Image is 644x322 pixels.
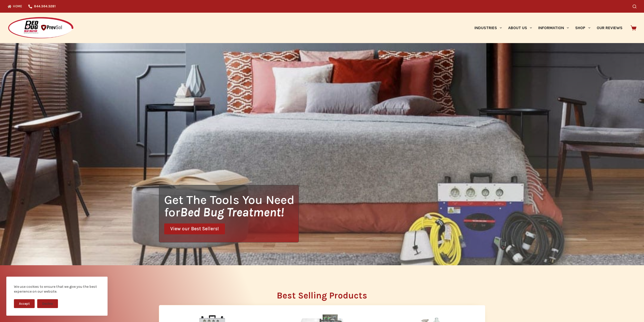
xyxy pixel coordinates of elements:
i: Bed Bug Treatment! [180,205,284,219]
button: Search [633,5,636,8]
nav: Primary [471,13,626,43]
img: Prevsol/Bed Bug Heat Doctor [8,17,74,39]
h2: Best Selling Products [159,291,485,300]
a: About Us [505,13,535,43]
span: View our Best Sellers! [170,226,219,231]
div: We use cookies to ensure that we give you the best experience on our website. [14,284,100,294]
button: Decline [37,299,58,308]
a: View our Best Sellers! [164,223,225,234]
a: Shop [572,13,593,43]
button: Open LiveChat chat widget [4,2,19,17]
a: Information [535,13,572,43]
h1: Get The Tools You Need for [164,194,299,218]
a: Industries [471,13,505,43]
a: Our Reviews [593,13,626,43]
button: Accept [14,299,35,308]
